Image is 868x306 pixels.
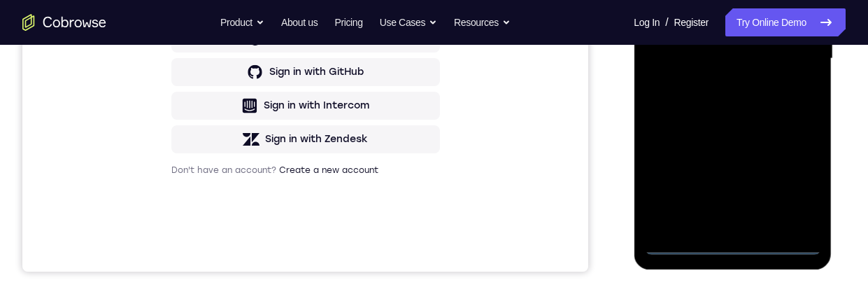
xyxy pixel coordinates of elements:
button: Sign in [149,160,418,188]
a: Register [674,8,709,36]
a: Go to the home page [22,14,106,31]
p: or [276,200,290,211]
h1: Sign in to your account [149,96,418,116]
button: Resources [454,8,511,36]
button: Sign in with Google [149,222,418,250]
a: Log In [634,8,660,36]
div: Sign in with Google [247,229,342,243]
button: Use Cases [380,8,437,36]
span: / [665,14,668,31]
button: Sign in with GitHub [149,256,418,284]
a: Pricing [334,8,362,36]
a: About us [281,8,318,36]
a: Try Online Demo [725,8,846,36]
input: Enter your email [157,134,409,148]
div: Sign in with GitHub [247,263,341,277]
button: Product [220,8,264,36]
